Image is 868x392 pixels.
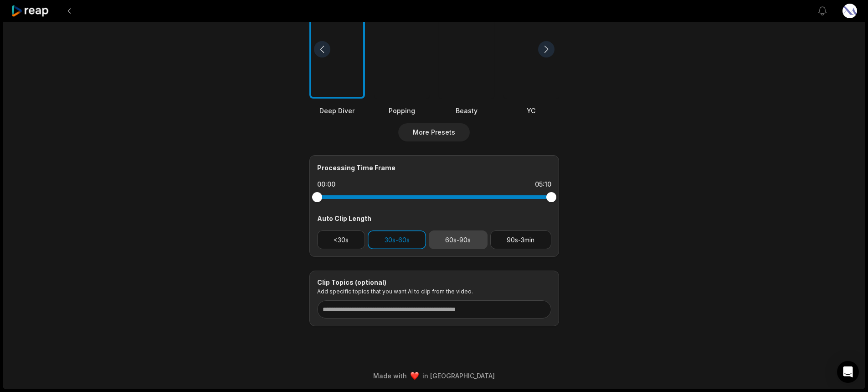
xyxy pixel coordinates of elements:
[317,214,551,223] div: Auto Clip Length
[411,372,419,380] img: heart emoji
[503,106,559,115] div: YC
[398,123,470,141] button: More Presets
[317,163,551,172] div: Processing Time Frame
[429,230,488,249] button: 60s-90s
[490,230,551,249] button: 90s-3min
[368,230,426,249] button: 30s-60s
[439,106,494,115] div: Beasty
[309,106,365,115] div: Deep Diver
[374,106,430,115] div: Popping
[317,288,551,295] p: Add specific topics that you want AI to clip from the video.
[317,278,551,287] div: Clip Topics (optional)
[317,230,365,249] button: <30s
[11,371,857,381] div: Made with in [GEOGRAPHIC_DATA]
[837,361,859,383] div: Open Intercom Messenger
[317,180,335,189] div: 00:00
[535,180,551,189] div: 05:10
